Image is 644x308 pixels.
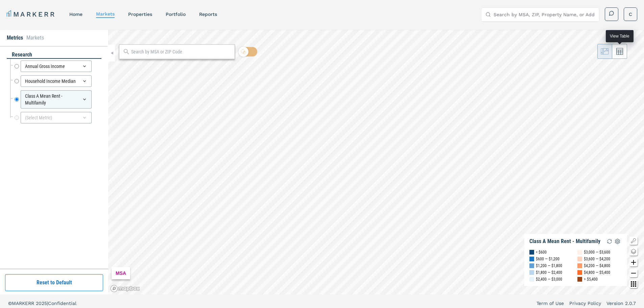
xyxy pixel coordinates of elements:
div: MSA [112,267,130,279]
button: Change style map button [629,247,638,256]
a: reports [199,11,217,17]
a: Privacy Policy [569,300,601,307]
li: Metrics [7,34,23,42]
a: Mapbox logo [110,285,140,292]
div: Class A Mean Rent - Multifamily [21,90,92,109]
button: Show/Hide Legend Map Button [629,237,638,245]
div: View Table [610,33,629,40]
canvas: Map [108,30,644,294]
span: C [629,11,632,18]
img: Reload Legend [605,237,614,245]
span: © [8,301,12,306]
button: Reset to Default [5,274,103,291]
div: < $600 [536,249,547,256]
button: Other options map button [629,280,638,288]
button: Zoom out map button [629,269,638,277]
a: Term of Use [536,300,564,307]
div: research [7,51,101,59]
button: C [624,7,637,21]
a: MARKERR [7,9,56,19]
button: Zoom in map button [629,258,638,266]
span: Confidential [48,301,76,306]
div: $3,000 — $3,600 [584,249,610,256]
div: $1,800 — $2,400 [536,269,562,276]
div: $1,200 — $1,800 [536,262,562,269]
a: Version 2.0.7 [606,300,636,307]
span: 2025 | [36,301,48,306]
div: $4,800 — $5,400 [584,269,610,276]
input: Search by MSA or ZIP Code [131,48,231,55]
img: Settings [614,237,622,245]
div: $2,400 — $3,000 [536,276,562,283]
a: markets [96,11,115,17]
div: $4,200 — $4,800 [584,262,610,269]
div: $3,600 — $4,200 [584,256,610,262]
div: > $5,400 [584,276,598,283]
div: (Select Metric) [21,112,92,123]
li: Markets [26,34,44,42]
div: Household Income Median [21,75,92,87]
div: Annual Gross Income [21,61,92,72]
a: home [69,11,82,17]
div: Class A Mean Rent - Multifamily [529,238,600,245]
div: $600 — $1,200 [536,256,559,262]
a: Portfolio [166,11,186,17]
input: Search by MSA, ZIP, Property Name, or Address [494,8,595,21]
a: properties [128,11,152,17]
span: MARKERR [12,301,36,306]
